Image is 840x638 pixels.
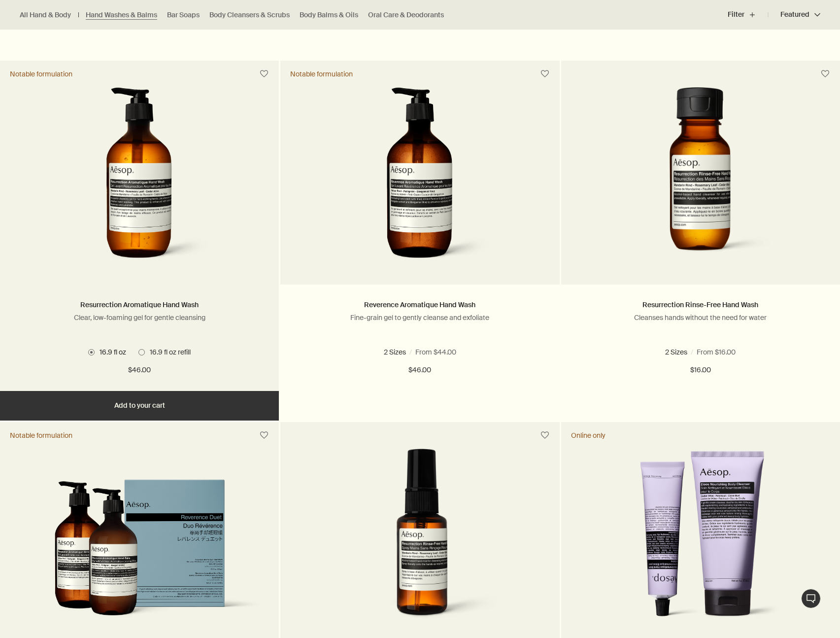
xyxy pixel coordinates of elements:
span: 16.9 fl oz [375,348,406,356]
div: Online only [571,431,605,440]
div: Notable formulation [10,431,72,440]
img: Eleos Nourishing Body Cleanser and Eleos Aromatique Hand Balm. [620,449,781,631]
button: Filter [728,3,768,27]
a: Reverence Aromatique Hand Wash [364,300,475,309]
a: Resurrection Rinse-Free Hand Wash [642,300,758,309]
img: Reverence Aromatique Hand Wash with pump [346,87,494,270]
div: Notable formulation [290,70,353,78]
div: Notable formulation [10,70,72,78]
span: $46.00 [408,364,431,376]
span: 16.9 fl oz refill [145,348,191,356]
a: Oral Care & Deodorants [368,10,444,20]
p: Fine-grain gel to gently cleanse and exfoliate [295,313,544,322]
img: resurrection rinse free mist in amber spray bottle [331,449,510,631]
a: Reverence Aromatique Hand Wash with pump [280,87,559,284]
span: $16.00 [690,364,711,376]
span: 16.9 fl oz [95,348,126,356]
button: Featured [768,3,820,27]
a: Hand Washes & Balms [86,10,157,20]
a: Resurrection Aromatique Hand Wash [80,300,199,309]
img: Resurrection Rinse-Free Hand Wash in amber plastic bottle [607,87,794,270]
span: 16.9 fl oz refill [425,348,471,356]
img: Resurrection Aromatique Hand Wash with pump [66,87,213,270]
span: 1.6 fl oz [665,348,692,356]
a: Body Cleansers & Scrubs [209,10,290,20]
a: Body Balms & Oils [300,10,358,20]
p: Cleanses hands without the need for water [576,313,825,322]
img: Reverence Duet in outer carton [15,479,264,631]
button: Save to cabinet [255,65,273,83]
a: Resurrection Rinse-Free Hand Wash in amber plastic bottle [561,87,840,284]
a: All Hand & Body [20,10,71,20]
button: Save to cabinet [816,65,834,83]
a: Bar Soaps [167,10,200,20]
button: Live Assistance [801,589,821,608]
p: Clear, low-foaming gel for gentle cleansing [15,313,264,322]
span: 16.9 fl oz [710,348,742,356]
button: Save to cabinet [255,426,273,444]
span: $46.00 [128,364,151,376]
button: Save to cabinet [536,65,554,83]
button: Save to cabinet [536,426,554,444]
